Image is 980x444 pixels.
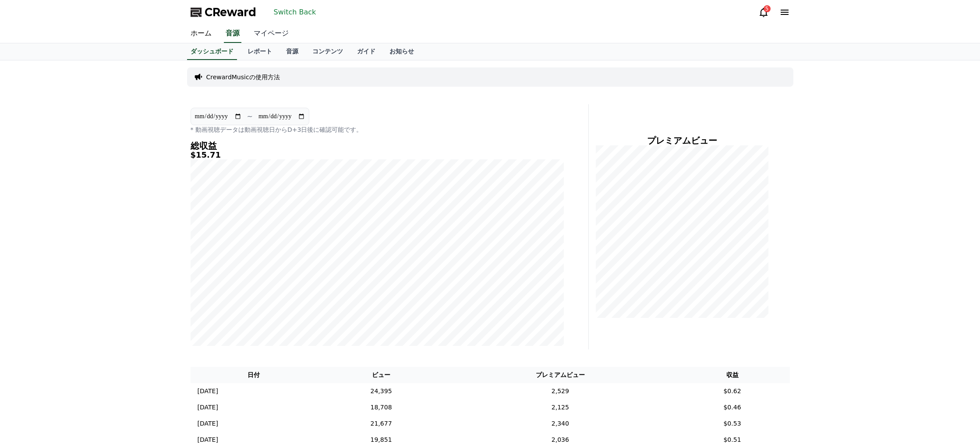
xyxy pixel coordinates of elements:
td: 2,125 [446,399,675,416]
td: $0.46 [675,399,790,416]
a: お知らせ [382,43,421,60]
h4: プレミアムビュー [596,136,769,145]
a: コンテンツ [305,43,350,60]
span: CReward [205,5,256,19]
p: ~ [247,111,253,122]
h4: 総収益 [191,141,564,151]
p: [DATE] [198,419,218,428]
p: [DATE] [198,387,218,396]
td: 21,677 [317,416,446,432]
td: $0.62 [675,383,790,399]
a: 音源 [224,25,241,43]
a: ガイド [350,43,382,60]
a: CrewardMusicの使用方法 [206,73,280,81]
h5: $15.71 [191,151,564,159]
td: 2,529 [446,383,675,399]
p: [DATE] [198,403,218,412]
div: 5 [764,5,771,12]
a: 音源 [279,43,305,60]
th: ビュー [317,367,446,383]
a: 5 [758,7,769,18]
td: $0.53 [675,416,790,432]
th: 日付 [191,367,317,383]
button: Switch Back [270,5,320,19]
a: ホーム [184,25,219,43]
td: 2,340 [446,416,675,432]
th: プレミアムビュー [446,367,675,383]
a: CReward [191,5,256,19]
a: ダッシュボード [187,43,237,60]
p: * 動画視聴データは動画視聴日からD+3日後に確認可能です。 [191,125,564,134]
a: レポート [241,43,279,60]
td: 18,708 [317,399,446,416]
th: 収益 [675,367,790,383]
a: マイページ [247,25,296,43]
td: 24,395 [317,383,446,399]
